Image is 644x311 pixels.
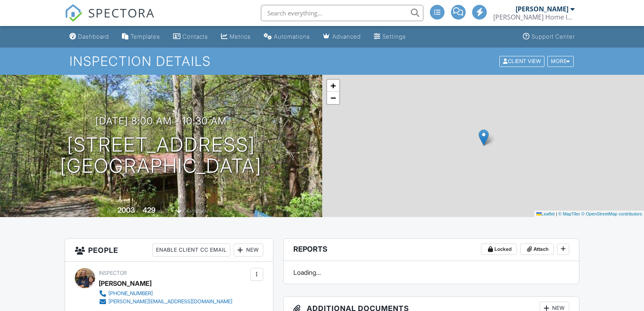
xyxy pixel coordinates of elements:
[330,93,336,103] span: −
[327,80,339,92] a: Zoom in
[65,239,273,262] h3: People
[320,29,364,44] a: Advanced
[556,211,557,216] span: |
[516,5,568,13] div: [PERSON_NAME]
[330,80,336,91] span: +
[60,134,262,177] h1: [STREET_ADDRESS] [GEOGRAPHIC_DATA]
[382,33,406,40] div: Settings
[95,115,227,126] h3: [DATE] 8:00 am - 10:30 am
[107,208,116,214] span: Built
[108,290,153,297] div: [PHONE_NUMBER]
[327,92,339,104] a: Zoom out
[274,33,310,40] div: Automations
[88,4,155,21] span: SPECTORA
[499,58,546,64] a: Client View
[99,289,232,298] a: [PHONE_NUMBER]
[99,298,232,306] a: [PERSON_NAME][EMAIL_ADDRESS][DOMAIN_NAME]
[230,33,251,40] div: Metrics
[143,206,156,214] div: 429
[234,244,263,257] div: New
[182,33,208,40] div: Contacts
[152,244,230,257] div: Enable Client CC Email
[531,33,575,40] div: Support Center
[66,29,112,44] a: Dashboard
[78,33,109,40] div: Dashboard
[65,11,155,28] a: SPECTORA
[536,211,555,216] a: Leaflet
[218,29,254,44] a: Metrics
[581,211,642,216] a: © OpenStreetMap contributors
[99,270,127,276] span: Inspector
[119,29,163,44] a: Templates
[157,208,168,214] span: sq. ft.
[130,33,160,40] div: Templates
[499,56,544,67] div: Client View
[558,211,580,216] a: © MapTiler
[108,298,232,305] div: [PERSON_NAME][EMAIL_ADDRESS][DOMAIN_NAME]
[117,206,135,214] div: 2003
[183,208,208,214] span: crawlspace
[261,5,423,21] input: Search everything...
[170,29,211,44] a: Contacts
[260,29,313,44] a: Automations (Basic)
[520,29,578,44] a: Support Center
[69,54,574,68] h1: Inspection Details
[493,13,575,21] div: Conley Home Inspections
[371,29,409,44] a: Settings
[65,4,82,22] img: The Best Home Inspection Software - Spectora
[332,33,361,40] div: Advanced
[479,129,489,146] img: Marker
[547,56,574,67] div: More
[99,277,152,289] div: [PERSON_NAME]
